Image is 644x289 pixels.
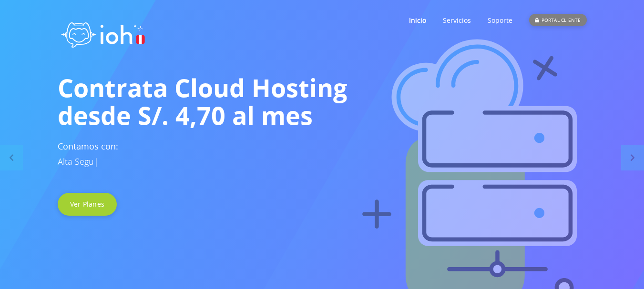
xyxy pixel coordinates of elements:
img: logo ioh [58,12,148,54]
a: Inicio [409,1,426,39]
span: Alta Segu [58,156,94,167]
span: | [94,156,99,167]
h1: Contrata Cloud Hosting desde S/. 4,70 al mes [58,74,587,129]
div: PORTAL CLIENTE [529,14,586,26]
h3: Contamos con: [58,139,587,169]
a: PORTAL CLIENTE [529,1,586,39]
a: Ver Planes [58,193,117,216]
a: Servicios [443,1,471,39]
a: Soporte [488,1,512,39]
